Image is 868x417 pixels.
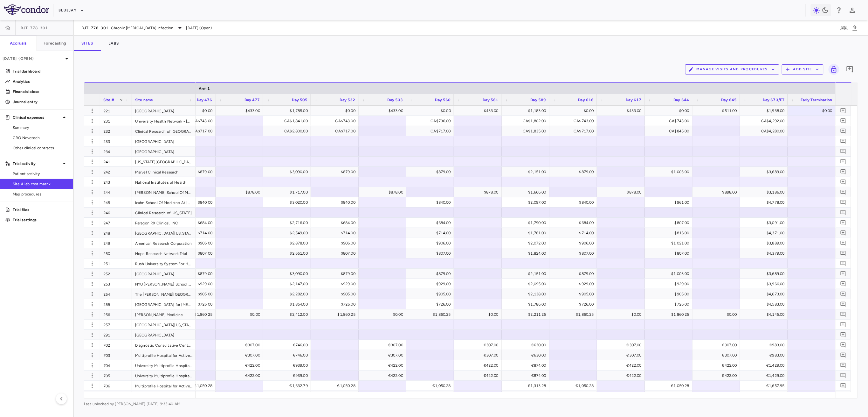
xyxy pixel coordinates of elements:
[199,86,210,91] span: Arm 1
[839,127,848,135] button: Add comment
[317,167,355,177] div: $879.00
[317,106,355,116] div: $0.00
[132,330,196,340] div: [GEOGRAPHIC_DATA]
[59,5,84,16] button: Bluejay
[221,309,260,320] div: $0.00
[651,279,689,289] div: $929.00
[840,250,846,256] svg: Add comment
[132,126,196,136] div: Clinical Research of [GEOGRAPHIC_DATA]
[555,279,594,289] div: $929.00
[74,36,101,51] button: Sites
[269,279,308,289] div: $2,147.00
[839,249,848,258] button: Add comment
[460,340,499,350] div: €307.00
[651,238,689,248] div: $1,021.00
[132,381,196,391] div: Multiprofile Hospital for Active Treatment [GEOGRAPHIC_DATA]- EOOD
[651,116,689,126] div: CA$743.00
[269,106,308,116] div: $1,785.00
[555,309,594,320] div: $1,860.25
[839,300,848,308] button: Add comment
[317,126,355,136] div: CA$717.00
[317,269,355,279] div: $879.00
[460,309,499,320] div: $0.00
[317,279,355,289] div: $929.00
[100,177,132,187] div: 243
[111,25,174,31] span: Chronic [MEDICAL_DATA] Infection
[507,299,546,309] div: $1,786.00
[578,98,594,102] span: Day 616
[221,106,260,116] div: $433.00
[132,238,196,248] div: American Research Corporation
[840,199,846,205] svg: Add comment
[364,360,403,371] div: €422.00
[13,89,68,95] p: Financial close
[782,64,823,74] button: Add Site
[100,116,132,126] div: 231
[100,350,132,360] div: 703
[839,188,848,196] button: Add comment
[100,340,132,350] div: 702
[840,291,846,297] svg: Add comment
[460,106,499,116] div: $433.00
[840,281,846,287] svg: Add comment
[840,311,846,317] svg: Add comment
[555,269,594,279] div: $879.00
[364,106,403,116] div: $433.00
[132,258,196,268] div: Rush University System For Health
[603,360,642,371] div: €422.00
[698,309,737,320] div: $0.00
[269,299,308,309] div: $1,854.00
[746,197,785,208] div: $4,778.00
[846,66,854,73] svg: Add comment
[507,269,546,279] div: $2,151.00
[388,98,403,102] span: Day 533
[100,381,132,391] div: 706
[269,289,308,299] div: $2,282.00
[100,228,132,238] div: 248
[10,40,26,46] h6: Accruals
[746,116,785,126] div: CA$4,292.00
[412,299,451,309] div: $726.00
[531,98,546,102] span: Day 589
[317,309,355,320] div: $1,860.25
[132,371,196,380] div: University Multiprofile Hospital For Active Treatment [GEOGRAPHIC_DATA]
[132,360,196,370] div: University Multiprofile Hospital for Active Treatment Prof [PERSON_NAME] - AD
[100,330,132,340] div: 291
[507,187,546,197] div: $1,666.00
[132,279,196,289] div: NYU [PERSON_NAME] School Of Medicine
[840,179,846,185] svg: Add comment
[100,208,132,217] div: 246
[317,248,355,258] div: $807.00
[507,309,546,320] div: $2,211.25
[840,352,846,358] svg: Add comment
[269,269,308,279] div: $3,090.00
[844,64,855,75] button: Add comment
[507,340,546,350] div: €630.00
[651,248,689,258] div: $807.00
[839,239,848,247] button: Add comment
[651,289,689,299] div: $905.00
[603,106,642,116] div: $433.00
[555,116,594,126] div: CA$743.00
[317,289,355,299] div: $905.00
[507,126,546,136] div: CA$1,835.00
[132,177,196,187] div: National Institutes of Health
[221,340,260,350] div: €307.00
[412,116,451,126] div: CA$736.00
[746,248,785,258] div: $4,379.00
[100,197,132,207] div: 245
[132,228,196,238] div: [GEOGRAPHIC_DATA][US_STATE] (hospital And Clinics)
[746,187,785,197] div: $3,186.00
[13,99,68,105] p: Journal entry
[269,116,308,126] div: CA$1,841.00
[21,25,48,31] span: BJT-778-301
[132,350,196,360] div: Multiprofile Hospital for Active Treatment [PERSON_NAME]- OOD
[603,187,642,197] div: $878.00
[507,218,546,228] div: $1,790.00
[839,147,848,156] button: Add comment
[412,248,451,258] div: $807.00
[13,115,60,120] p: Clinical expenses
[132,309,196,319] div: [PERSON_NAME] Medicine
[100,167,132,177] div: 242
[132,116,196,126] div: University Health Network - [GEOGRAPHIC_DATA]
